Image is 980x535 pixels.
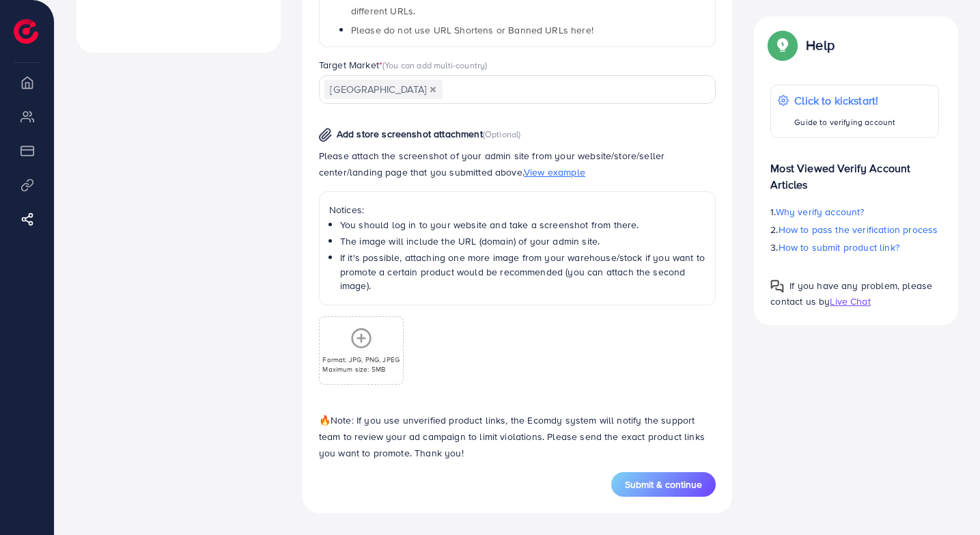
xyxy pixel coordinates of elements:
[611,472,716,497] button: Submit & continue
[340,234,706,248] li: The image will include the URL (domain) of your admin site.
[770,279,784,293] img: Popup guide
[319,128,332,142] img: img
[770,149,939,193] p: Most Viewed Verify Account Articles
[444,79,699,100] input: Search for option
[770,204,939,220] p: 1.
[322,364,400,374] p: Maximum size: 5MB
[382,59,487,71] span: (You can add multi-country)
[319,75,716,103] div: Search for option
[14,19,38,44] img: logo
[340,251,706,292] li: If it's possible, attaching one more image from your warehouse/stock if you want to promote a cer...
[625,478,702,491] span: Submit & continue
[524,165,585,179] span: View example
[794,92,895,109] p: Click to kickstart!
[340,218,706,232] li: You should log in to your website and take a screenshot from there.
[351,23,593,37] span: Please do not use URL Shortens or Banned URLs here!
[779,241,899,254] span: How to submit product link?
[319,412,716,461] p: Note: If you use unverified product links, the Ecomdy system will notify the support team to revi...
[776,205,865,219] span: Why verify account?
[770,221,939,238] p: 2.
[806,37,835,53] p: Help
[483,128,521,140] span: (Optional)
[319,413,331,427] span: 🔥
[922,474,970,525] iframe: Chat
[770,33,795,57] img: Popup guide
[794,114,895,131] p: Guide to verifying account
[337,127,483,141] span: Add store screenshot attachment
[322,355,400,364] p: Format: JPG, PNG, JPEG
[324,80,443,99] span: [GEOGRAPHIC_DATA]
[770,279,932,308] span: If you have any problem, please contact us by
[779,223,938,236] span: How to pass the verification process
[770,239,939,256] p: 3.
[830,294,870,308] span: Live Chat
[430,86,436,93] button: Deselect Pakistan
[329,202,706,218] p: Notices:
[319,148,716,180] p: Please attach the screenshot of your admin site from your website/store/seller center/landing pag...
[319,58,488,72] label: Target Market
